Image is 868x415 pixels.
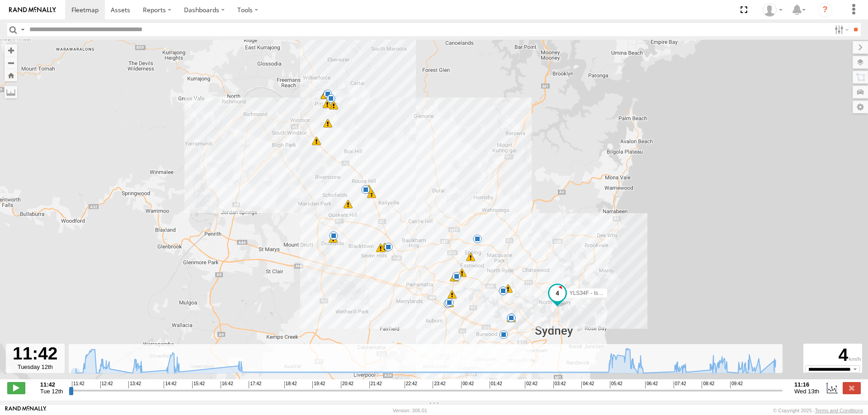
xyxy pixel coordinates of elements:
[312,381,325,388] span: 19:42
[128,381,141,388] span: 13:42
[9,7,56,13] img: rand-logo.svg
[19,23,26,36] label: Search Query
[569,290,624,296] span: YLS34F - Isuzu DMAX
[759,3,786,17] div: Tom Tozer
[843,382,861,394] label: Close
[805,345,861,365] div: 4
[284,381,297,388] span: 18:42
[794,388,819,395] span: Wed 13th Aug 2025
[645,381,658,388] span: 06:42
[192,381,205,388] span: 15:42
[433,381,445,388] span: 23:42
[730,381,743,388] span: 09:42
[553,381,566,388] span: 03:42
[369,381,382,388] span: 21:42
[461,381,474,388] span: 00:42
[5,69,17,81] button: Zoom Home
[7,382,25,394] label: Play/Stop
[773,408,863,413] div: © Copyright 2025 -
[164,381,176,388] span: 14:42
[405,381,417,388] span: 22:42
[581,381,594,388] span: 04:42
[393,408,427,413] div: Version: 305.01
[221,381,233,388] span: 16:42
[5,406,47,415] a: Visit our Website
[818,3,832,17] i: ?
[341,381,354,388] span: 20:42
[831,23,850,36] label: Search Filter Options
[815,408,863,413] a: Terms and Conditions
[100,381,113,388] span: 12:42
[249,381,261,388] span: 17:42
[702,381,714,388] span: 08:42
[40,388,63,395] span: Tue 12th Aug 2025
[525,381,538,388] span: 02:42
[490,381,502,388] span: 01:42
[674,381,686,388] span: 07:42
[853,101,868,113] label: Map Settings
[5,86,17,98] label: Measure
[610,381,623,388] span: 05:42
[5,56,17,69] button: Zoom out
[5,44,17,56] button: Zoom in
[72,381,85,388] span: 11:42
[40,381,63,388] strong: 11:42
[794,381,819,388] strong: 11:16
